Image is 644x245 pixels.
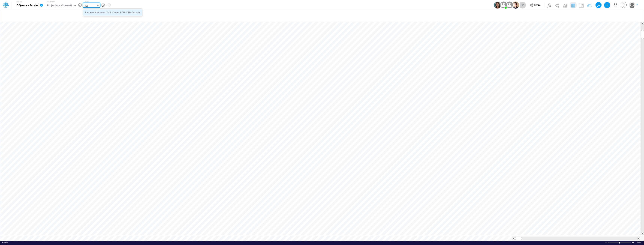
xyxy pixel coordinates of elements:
img: User Image Icon [512,2,519,9]
a: Notifications [613,3,618,7]
b: CQuence Model [16,4,38,7]
span: Ready [2,241,8,243]
div: In Ready mode [2,241,8,244]
span: Share [534,3,540,6]
input: Type a title here [3,12,562,20]
label: View [85,0,89,3]
span: + 25 [521,4,524,6]
div: Zoom level [636,241,642,244]
label: Scenario [47,0,55,3]
div: Projections (Current) [47,4,72,8]
div: Income Statement Drill-Down LIVE YTD Actuals [83,9,142,15]
img: User Image Icon [505,1,514,9]
img: User Image Icon [494,2,501,9]
label: Model [16,1,22,3]
span: 100% [636,241,642,244]
div: Zoom [619,242,620,243]
button: Share [528,2,543,8]
div: Zoom In [631,241,634,244]
img: User Image Icon [499,1,508,9]
div: Zoom Out [604,241,607,244]
div: Zoom [608,241,631,244]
